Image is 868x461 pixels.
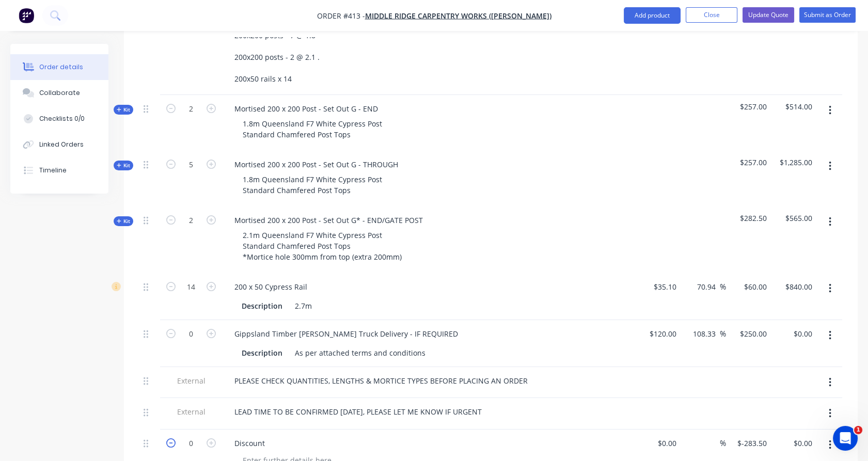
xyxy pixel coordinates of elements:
[39,166,67,175] div: Timeline
[226,404,490,419] div: LEAD TIME TO BE CONFIRMED [DATE], PLEASE LET ME KNOW IF URGENT
[226,279,315,294] div: 200 x 50 Cypress Rail
[234,172,390,198] div: 1.8m Queensland F7 White Cypress Post Standard Chamfered Post Tops
[117,106,130,114] span: Kit
[10,157,108,183] button: Timeline
[720,437,726,449] span: %
[365,11,551,21] a: Middle Ridge Carpentry Works ([PERSON_NAME])
[291,345,430,360] div: As per attached terms and conditions
[117,217,130,225] span: Kit
[720,328,726,340] span: %
[10,106,108,132] button: Checklists 0/0
[226,213,431,228] div: Mortised 200 x 200 Post - Set Out G* - END/GATE POST
[720,281,726,293] span: %
[775,213,812,224] span: $565.00
[114,105,133,115] div: Kit
[686,7,737,23] button: Close
[743,7,794,23] button: Update Quote
[775,101,812,112] span: $514.00
[39,62,83,72] div: Order details
[317,11,365,21] span: Order #413 -
[730,101,767,112] span: $257.00
[10,80,108,106] button: Collaborate
[624,7,681,24] button: Add product
[117,162,130,169] span: Kit
[39,114,85,123] div: Checklists 0/0
[226,373,536,388] div: PLEASE CHECK QUANTITIES, LENGTHS & MORTICE TYPES BEFORE PLACING AN ORDER
[730,213,767,224] span: $282.50
[114,161,133,170] div: Kit
[854,426,862,434] span: 1
[164,406,218,417] span: External
[799,7,856,23] button: Submit as Order
[114,216,133,226] div: Kit
[164,375,218,386] span: External
[226,6,330,86] div: QLD Cypress. 200x200 posts - 7 @ 1.8 200x200 posts - 2 @ 2.1 . 200x50 rails x 14
[238,298,287,313] div: Description
[226,157,406,172] div: Mortised 200 x 200 Post - Set Out G - THROUGH
[226,101,386,116] div: Mortised 200 x 200 Post - Set Out G - END
[775,157,812,168] span: $1,285.00
[226,436,273,451] div: Discount
[234,228,410,264] div: 2.1m Queensland F7 White Cypress Post Standard Chamfered Post Tops *Mortice hole 300mm from top (...
[833,426,858,451] iframe: Intercom live chat
[226,326,466,341] div: Gippsland Timber [PERSON_NAME] Truck Delivery - IF REQUIRED
[39,88,80,98] div: Collaborate
[10,54,108,80] button: Order details
[238,345,287,360] div: Description
[291,298,316,313] div: 2.7m
[10,132,108,157] button: Linked Orders
[39,140,84,149] div: Linked Orders
[730,157,767,168] span: $257.00
[234,116,390,142] div: 1.8m Queensland F7 White Cypress Post Standard Chamfered Post Tops
[19,8,34,23] img: Factory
